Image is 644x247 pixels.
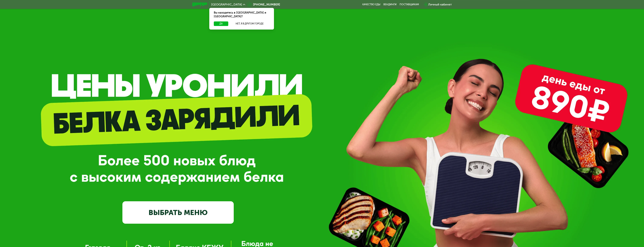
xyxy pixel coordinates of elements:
[400,3,419,6] div: поставщикам
[211,3,242,6] span: [GEOGRAPHIC_DATA]
[247,2,280,7] a: [PHONE_NUMBER]
[383,3,397,6] a: Вендинги
[209,8,274,21] div: Вы находитесь в [GEOGRAPHIC_DATA] и [GEOGRAPHIC_DATA]?
[122,201,234,224] a: ВЫБРАТЬ МЕНЮ
[362,3,380,6] a: Качество еды
[230,21,269,26] button: Нет, я в другом городе
[214,21,228,26] button: Да
[428,2,452,7] div: Личный кабинет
